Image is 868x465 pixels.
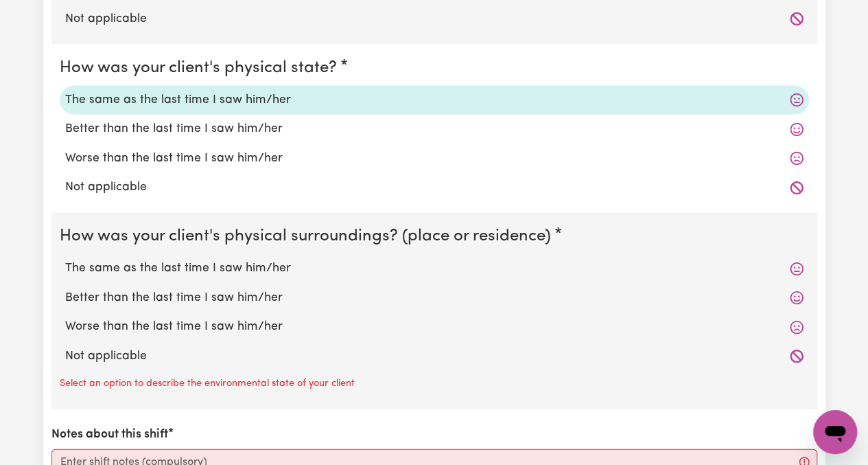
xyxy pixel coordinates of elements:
p: Select an option to describe the environmental state of your client [60,376,355,392]
label: The same as the last time I saw him/her [65,91,804,109]
legend: How was your client's physical surroundings? (place or residence) [60,224,556,249]
legend: How was your client's physical state? [60,56,342,80]
label: The same as the last time I saw him/her [65,260,804,277]
label: Not applicable [65,179,804,196]
label: Not applicable [65,348,804,365]
label: Worse than the last time I saw him/her [65,150,804,168]
label: Notes about this shift [51,426,168,444]
label: Worse than the last time I saw him/her [65,318,804,336]
label: Better than the last time I saw him/her [65,120,804,138]
label: Better than the last time I saw him/her [65,289,804,307]
label: Not applicable [65,10,804,28]
iframe: Button to launch messaging window [813,410,857,454]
